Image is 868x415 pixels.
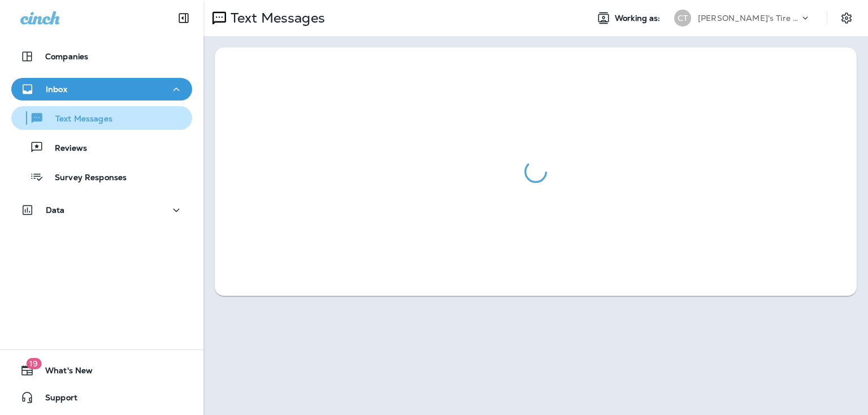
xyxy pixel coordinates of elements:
[11,78,192,101] button: Inbox
[168,7,199,29] button: Collapse Sidebar
[34,366,93,379] span: What's New
[46,206,65,215] p: Data
[11,106,192,130] button: Text Messages
[26,358,41,369] span: 19
[45,52,88,61] p: Companies
[46,85,67,94] p: Inbox
[11,45,192,68] button: Companies
[44,114,112,125] p: Text Messages
[44,143,87,154] p: Reviews
[11,199,192,221] button: Data
[44,173,127,184] p: Survey Responses
[836,8,857,28] button: Settings
[674,10,691,27] div: CT
[11,136,192,159] button: Reviews
[11,165,192,189] button: Survey Responses
[34,393,77,407] span: Support
[615,14,663,23] span: Working as:
[11,359,192,382] button: 19What's New
[698,14,800,23] p: [PERSON_NAME]'s Tire & Auto
[11,386,192,409] button: Support
[226,10,325,27] p: Text Messages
